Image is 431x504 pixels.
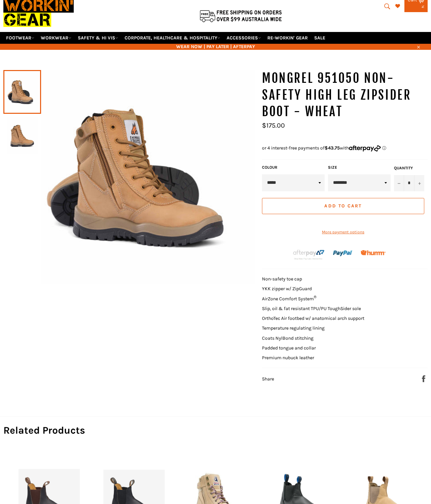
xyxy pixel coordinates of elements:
span: 2 [422,3,424,9]
img: Flat $9.95 shipping Australia wide [199,9,283,23]
a: ACCESSORIES [224,32,264,44]
a: CORPORATE, HEALTHCARE & HOSPITALITY [122,32,223,44]
h2: Related Products [3,424,428,437]
li: Premium nubuck leather [262,355,428,361]
a: WORKWEAR [38,32,74,44]
button: Add to Cart [262,198,424,214]
label: Quantity [394,165,424,171]
button: Reduce item quantity by one [394,175,404,191]
label: COLOUR [262,165,325,170]
li: Padded tongue and collar [262,345,428,351]
button: Increase item quantity by one [414,175,424,191]
img: MONGREL 951050 Non-Safety High Leg Zipsider Boot - Wheat - Workin' Gear [7,117,38,154]
img: MONGREL 951050 Non-Safety High Leg Zipsider Boot - Wheat - Workin' Gear [41,70,255,284]
li: Temperature regulating lining [262,325,428,331]
a: SALE [311,32,328,44]
span: Share [262,376,274,382]
span: Add to Cart [324,203,362,209]
li: AirZone Comfort System [262,296,428,302]
a: More payment options [262,229,424,235]
a: RE-WORKIN' GEAR [265,32,310,44]
img: Humm_core_logo_RGB-01_300x60px_small_195d8312-4386-4de7-b182-0ef9b6303a37.png [361,250,386,255]
a: FOOTWEAR [3,32,37,44]
span: WEAR NOW | PAY LATER | AFTERPAY [3,43,428,50]
li: Coats NylBond stitching [262,335,428,341]
img: paypal.png [333,243,353,263]
li: Slip, oil & fat resistant TPU/PU ToughSider sole [262,305,428,312]
li: OrthoTec Air footbed w/ anatomical arch support [262,315,428,322]
a: SAFETY & HI VIS [75,32,121,44]
li: Non-safety toe cap [262,276,428,282]
label: Size [328,165,391,170]
img: Afterpay-Logo-on-dark-bg_large.png [292,249,325,260]
sup: ® [314,295,317,299]
h1: MONGREL 951050 Non-Safety High Leg Zipsider Boot - Wheat [262,70,428,120]
span: $175.00 [262,122,285,129]
li: YKK zipper w/ ZipGuard [262,285,428,292]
